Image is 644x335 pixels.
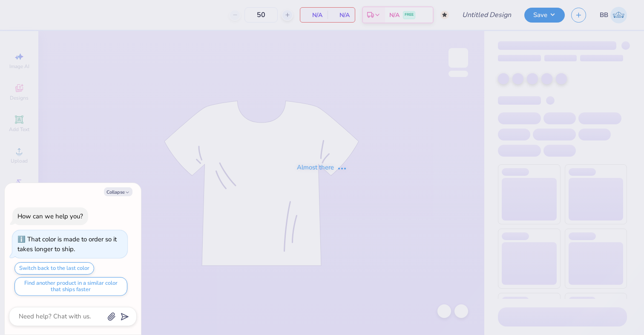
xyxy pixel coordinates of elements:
div: How can we help you? [17,212,83,220]
button: Collapse [104,187,132,196]
div: That color is made to order so it takes longer to ship. [17,235,117,253]
button: Find another product in a similar color that ships faster [14,277,127,296]
div: Almost there [297,163,347,172]
button: Switch back to the last color [14,262,94,275]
